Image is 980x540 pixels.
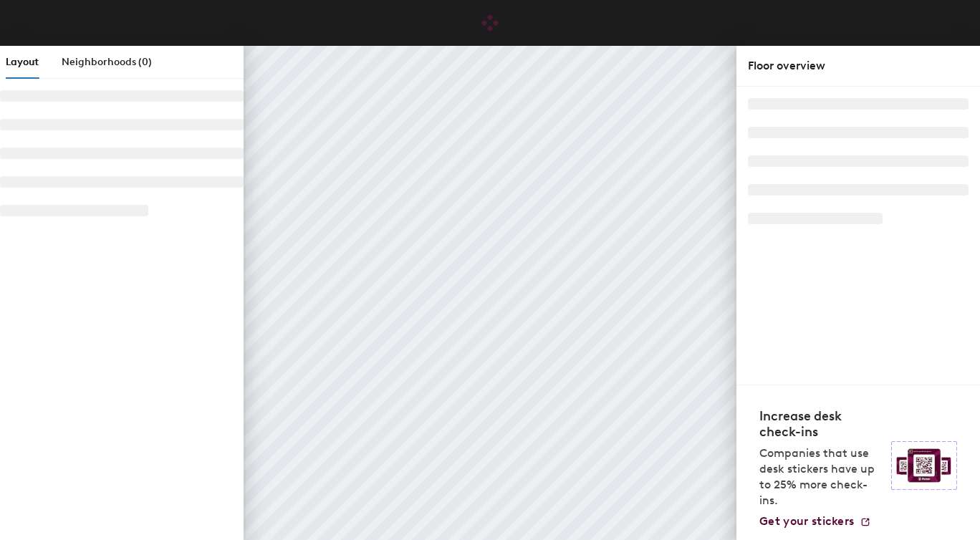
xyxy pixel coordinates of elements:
[759,514,871,529] a: Get your stickers
[748,57,969,74] div: Floor overview
[62,56,152,68] span: Neighborhoods (0)
[759,514,854,528] span: Get your stickers
[6,56,39,68] span: Layout
[759,408,883,440] h4: Increase desk check-ins
[891,441,957,490] img: Sticker logo
[759,445,883,508] p: Companies that use desk stickers have up to 25% more check-ins.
